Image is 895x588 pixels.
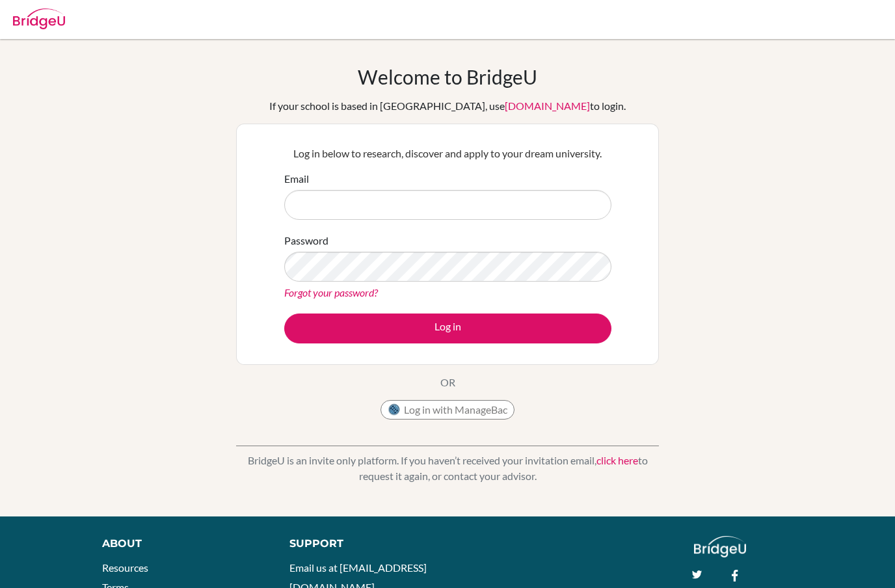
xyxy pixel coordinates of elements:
label: Email [284,171,309,187]
h1: Welcome to BridgeU [358,65,537,88]
button: Log in [284,314,611,343]
div: About [102,536,260,552]
img: Bridge-U [13,8,65,29]
p: OR [440,375,455,390]
a: [DOMAIN_NAME] [505,100,590,112]
p: Log in below to research, discover and apply to your dream university. [284,146,611,161]
p: BridgeU is an invite only platform. If you haven’t received your invitation email, to request it ... [236,453,659,484]
label: Password [284,233,328,248]
a: Resources [102,561,148,574]
div: Support [289,536,434,552]
a: click here [596,454,638,466]
button: Log in with ManageBac [381,400,514,420]
a: Forgot your password? [284,286,378,299]
div: If your school is based in [GEOGRAPHIC_DATA], use to login. [269,98,626,114]
img: logo_white@2x-f4f0deed5e89b7ecb1c2cc34c3e3d731f90f0f143d5ea2071677605dd97b5244.png [694,536,747,557]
